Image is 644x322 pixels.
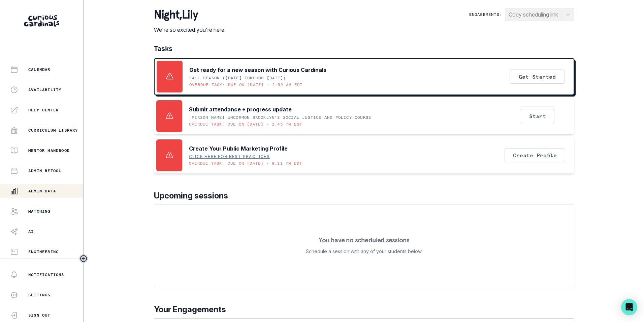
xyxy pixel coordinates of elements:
p: Settings [28,292,51,298]
p: Your Engagements [154,303,574,316]
p: Calendar [28,67,51,72]
img: Curious Cardinals Logo [24,15,59,27]
p: Admin Data [28,188,56,194]
p: Engineering [28,249,59,254]
p: Upcoming sessions [154,190,574,202]
p: Matching [28,209,51,214]
p: We're so excited you're here. [154,26,226,34]
p: Overdue task: Due on [DATE] • 8:11 PM EDT [189,161,302,166]
button: Get Started [510,70,565,84]
p: Mentor Handbook [28,148,70,153]
p: [PERSON_NAME] UNCOMMON Brooklyn's Social Justice and Policy Course [189,115,371,120]
p: night , Lily [154,8,226,22]
p: Overdue task: Due on [DATE] • 2:59 AM EDT [189,82,302,87]
p: Fall Season ([DATE] through [DATE]) [189,75,286,81]
a: Click here for best practices [189,154,270,159]
p: Availability [28,87,61,92]
button: Start [521,109,554,123]
p: Notifications [28,272,64,277]
p: Overdue task: Due on [DATE] • 2:45 PM EST [189,122,302,127]
p: Schedule a session with any of your students below. [306,247,422,256]
p: You have no scheduled sessions [319,237,409,243]
button: Create Profile [505,148,565,162]
button: Toggle sidebar [79,254,88,263]
p: Create Your Public Marketing Profile [189,144,288,153]
p: Engagements: [469,12,502,17]
p: Help Center [28,107,59,113]
p: Get ready for a new season with Curious Cardinals [189,66,326,74]
p: Submit attendance + progress update [189,105,292,113]
div: Open Intercom Messenger [621,299,637,315]
h1: Tasks [154,45,574,53]
p: Sign Out [28,313,51,318]
p: Curriculum Library [28,128,78,133]
p: Admin Retool [28,168,61,173]
p: AI [28,229,34,234]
